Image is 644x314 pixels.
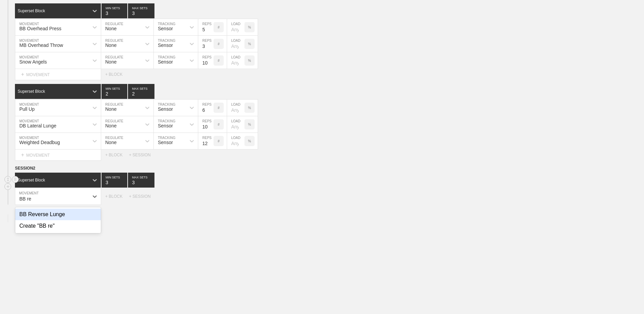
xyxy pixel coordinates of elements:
[248,139,251,143] p: %
[105,26,116,31] div: None
[105,106,116,112] div: None
[19,26,61,31] div: BB Overhead Press
[19,140,60,145] div: Weighted Deadbug
[19,59,47,65] div: Snow Angels
[105,72,129,77] div: + BLOCK
[105,140,116,145] div: None
[15,209,101,220] div: BB Reverse Lunge
[610,281,644,314] iframe: Chat Widget
[21,71,24,77] span: +
[218,106,220,110] p: #
[227,52,244,69] input: Any
[15,150,101,161] div: MOVEMENT
[248,106,251,110] p: %
[218,139,220,143] p: #
[105,153,129,157] div: + BLOCK
[227,19,244,35] input: Any
[15,216,18,222] span: +
[158,140,173,145] div: Sensor
[129,153,156,157] div: + SESSION
[158,26,173,31] div: Sensor
[18,178,45,182] div: Superset Block
[19,123,56,128] div: DB Lateral Lunge
[227,36,244,52] input: Any
[15,220,101,232] div: Create "BB re"
[158,59,173,65] div: Sensor
[218,123,220,126] p: #
[128,173,154,188] input: None
[128,3,154,18] input: None
[218,25,220,29] p: #
[218,42,220,46] p: #
[105,194,129,199] div: + BLOCK
[158,42,173,48] div: Sensor
[128,84,154,99] input: None
[15,69,101,80] div: MOVEMENT
[248,25,251,29] p: %
[218,59,220,63] p: #
[19,42,63,48] div: MB Overhead Throw
[18,89,45,94] div: Superset Block
[248,123,251,126] p: %
[248,59,251,63] p: %
[19,106,35,112] div: Pull Up
[18,8,45,13] div: Superset Block
[227,116,244,133] input: Any
[15,214,47,222] div: WEEK 5
[227,100,244,116] input: Any
[158,106,173,112] div: Sensor
[248,42,251,46] p: %
[21,152,24,158] span: +
[158,123,173,128] div: Sensor
[105,42,116,48] div: None
[227,133,244,149] input: Any
[105,59,116,65] div: None
[105,123,116,128] div: None
[129,194,156,199] div: + SESSION
[15,166,35,171] span: SESSION 2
